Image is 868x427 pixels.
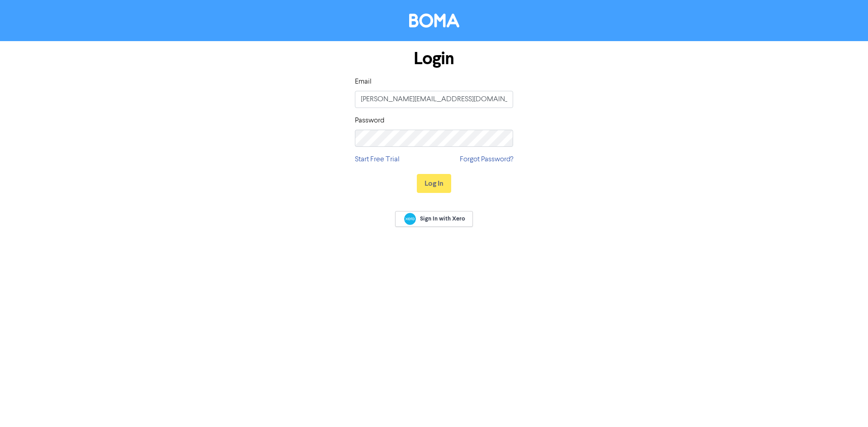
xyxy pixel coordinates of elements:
[355,48,513,69] h1: Login
[417,174,451,193] button: Log In
[404,213,416,225] img: Xero logo
[395,211,473,227] a: Sign In with Xero
[355,76,372,87] label: Email
[409,14,459,28] img: BOMA Logo
[460,154,513,165] a: Forgot Password?
[420,215,465,223] span: Sign In with Xero
[355,154,400,165] a: Start Free Trial
[355,115,384,126] label: Password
